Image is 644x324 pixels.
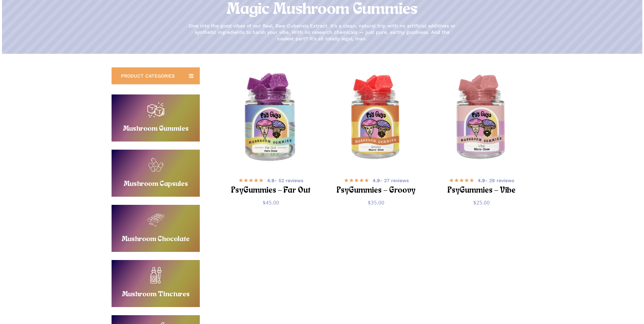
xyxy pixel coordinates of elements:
[373,177,409,184] span: - 27 reviews
[368,199,384,206] bdi: 35.00
[121,72,175,79] span: PRODUCT CATEGORIES
[230,176,312,194] a: 4.9- 52 reviews PsyGummies – Far Out
[221,69,320,168] a: PsyGummies - Far Out
[440,176,523,194] a: 4.9- 29 reviews PsyGummies – Vibe
[267,178,275,183] b: 4.9
[335,185,418,197] h2: PsyGummies – Groovy
[478,178,485,183] b: 4.9
[478,177,514,184] span: - 29 reviews
[219,67,322,170] img: Blackberry hero dose magic mushroom gummies in a PsyGuys branded jar
[432,69,531,168] img: Passionfruit microdose magic mushroom gummies in a PsyGuys branded jar
[263,199,266,206] span: $
[187,23,457,42] p: Dive into the good vibes of our Real, Raw Cubensis Extract. It’s a clean, natural trip with no ar...
[432,69,531,168] a: PsyGummies - Vibe
[230,185,312,197] h2: PsyGummies – Far Out
[473,199,476,206] span: $
[263,199,279,206] bdi: 45.00
[112,67,200,84] a: PRODUCT CATEGORIES
[373,178,380,183] b: 4.9
[368,199,371,206] span: $
[267,177,303,184] span: - 52 reviews
[473,199,490,206] bdi: 25.00
[440,185,523,197] h2: PsyGummies – Vibe
[327,69,426,168] a: PsyGummies - Groovy
[335,176,418,194] a: 4.9- 27 reviews PsyGummies – Groovy
[327,69,426,168] img: Strawberry macrodose magic mushroom gummies in a PsyGuys branded jar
